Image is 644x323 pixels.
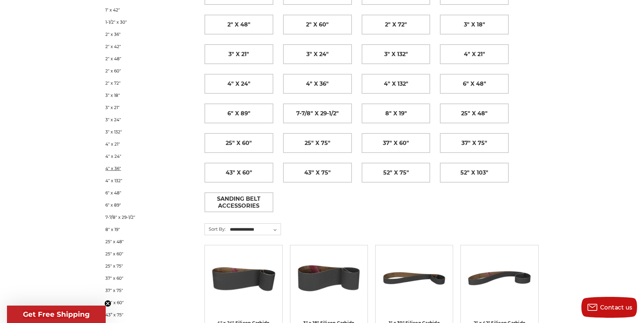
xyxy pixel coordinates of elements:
[306,48,329,60] span: 3" x 24"
[205,45,273,64] a: 3" x 21"
[23,310,90,318] span: Get Free Shipping
[205,163,273,182] a: 43" x 60"
[105,211,186,223] a: 7-7/8" x 29-1/2"
[105,284,186,297] a: 37" x 75"
[105,199,186,211] a: 6" x 89"
[105,89,186,101] a: 3" x 18"
[305,137,330,149] span: 25" x 75"
[104,300,111,307] button: Close teaser
[440,104,508,123] a: 25" x 48"
[362,133,430,153] a: 37" x 60"
[105,272,186,284] a: 37" x 60"
[440,45,508,64] a: 4" x 21"
[306,19,329,31] span: 2" x 60"
[362,104,430,123] a: 8" x 19"
[385,108,407,120] span: 8" x 19"
[380,250,448,306] img: 1" x 30" Silicon Carbide File Belt
[440,15,508,34] a: 3" x 18"
[226,167,252,179] span: 43" x 60"
[463,78,486,90] span: 6" x 48"
[105,150,186,162] a: 4" x 24"
[464,48,485,60] span: 4" x 21"
[105,309,186,321] a: 43” x 75"
[7,306,106,323] div: Get Free ShippingClose teaser
[362,74,430,93] a: 4" x 132"
[461,137,487,149] span: 37" x 75"
[362,15,430,34] a: 2" x 72"
[105,175,186,187] a: 4" x 132"
[283,133,352,153] a: 25" x 75"
[283,15,352,34] a: 2" x 60"
[283,74,352,93] a: 4" x 36"
[581,297,637,318] button: Contact us
[383,167,409,179] span: 52" x 75"
[105,297,186,309] a: 43" x 60"
[227,19,250,31] span: 2" x 48"
[385,19,407,31] span: 2" x 72"
[227,108,250,120] span: 6" x 89"
[440,133,508,153] a: 37" x 75"
[283,163,352,182] a: 43” x 75"
[228,48,249,60] span: 3" x 21"
[210,250,277,306] img: 4" x 24" Silicon Carbide File Belt
[105,77,186,89] a: 2" x 72"
[205,15,273,34] a: 2" x 48"
[440,74,508,93] a: 6" x 48"
[304,167,331,179] span: 43” x 75"
[105,101,186,114] a: 3" x 21"
[105,4,186,16] a: 1" x 42"
[205,193,273,212] a: Sanding Belt Accessories
[283,45,352,64] a: 3" x 24"
[105,223,186,236] a: 8" x 19"
[461,108,488,120] span: 25" x 48"
[384,78,408,90] span: 4" x 132"
[227,78,250,90] span: 4" x 24"
[105,114,186,126] a: 3" x 24"
[440,163,508,182] a: 52" x 103"
[105,16,186,28] a: 1-1/2" x 30"
[205,224,226,234] label: Sort By:
[460,167,488,179] span: 52" x 103"
[105,28,186,40] a: 2" x 36"
[306,78,329,90] span: 4" x 36"
[205,193,273,212] span: Sanding Belt Accessories
[205,133,273,153] a: 25" x 60"
[466,250,533,306] img: 2" x 42" Silicon Carbide File Belt
[105,126,186,138] a: 3" x 132"
[205,104,273,123] a: 6" x 89"
[105,65,186,77] a: 2" x 60"
[295,250,363,306] img: 3" x 18" Silicon Carbide File Belt
[362,45,430,64] a: 3" x 132"
[464,19,485,31] span: 3" x 18"
[105,138,186,150] a: 4" x 21"
[105,260,186,272] a: 25" x 75"
[362,163,430,182] a: 52" x 75"
[105,53,186,65] a: 2" x 48"
[383,137,409,149] span: 37" x 60"
[226,137,252,149] span: 25" x 60"
[105,236,186,248] a: 25" x 48"
[283,104,352,123] a: 7-7/8" x 29-1/2"
[105,248,186,260] a: 25" x 60"
[600,304,633,311] span: Contact us
[105,162,186,175] a: 4" x 36"
[105,187,186,199] a: 6" x 48"
[105,40,186,53] a: 2" x 42"
[229,224,281,235] select: Sort By:
[296,108,339,120] span: 7-7/8" x 29-1/2"
[205,74,273,93] a: 4" x 24"
[384,48,408,60] span: 3" x 132"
